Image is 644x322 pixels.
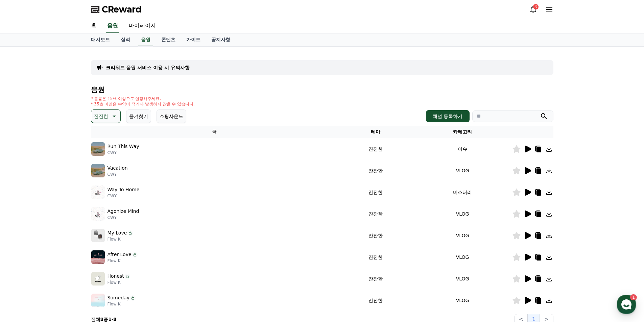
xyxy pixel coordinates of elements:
button: 즐겨찾기 [126,109,151,123]
td: 잔잔한 [338,203,413,225]
p: Flow K [108,258,138,264]
p: CWY [108,193,140,199]
p: Someday [108,294,129,301]
p: Flow K [108,301,136,307]
img: music [91,294,105,307]
td: 미스터리 [413,181,512,203]
button: 채널 등록하기 [426,110,469,122]
td: VLOG [413,160,512,181]
p: Flow K [108,237,133,242]
strong: 8 [113,317,117,322]
strong: 1 [108,317,112,322]
td: 잔잔한 [338,225,413,246]
img: music [91,272,105,286]
span: CReward [102,4,142,15]
td: VLOG [413,203,512,225]
p: CWY [108,150,139,155]
img: music [91,207,105,221]
img: music [91,185,105,199]
a: 설정 [87,214,130,231]
td: 잔잔한 [338,290,413,311]
img: music [91,250,105,264]
a: 음원 [106,19,119,33]
p: Agonize Mind [108,208,139,215]
p: My Love [108,229,127,237]
p: Run This Way [108,143,139,150]
p: Way To Home [108,186,140,193]
td: VLOG [413,290,512,311]
span: 1 [69,214,71,219]
a: 홈 [86,19,102,33]
p: CWY [108,172,128,177]
td: 이슈 [413,138,512,160]
td: 잔잔한 [338,138,413,160]
a: 1대화 [45,214,87,231]
p: 잔잔한 [94,112,108,121]
a: 크리워드 음원 서비스 이용 시 유의사항 [106,64,190,71]
a: 3 [529,5,537,14]
td: 잔잔한 [338,268,413,290]
span: 설정 [104,224,113,230]
p: After Love [108,251,132,258]
h4: 음원 [91,86,553,93]
th: 카테고리 [413,126,512,138]
span: 홈 [21,224,25,230]
p: Flow K [108,280,130,285]
img: music [91,229,105,242]
a: 마이페이지 [123,19,161,33]
td: VLOG [413,268,512,290]
a: 가이드 [181,33,206,46]
p: * 볼륨은 15% 이상으로 설정해주세요. [91,96,195,101]
td: 잔잔한 [338,181,413,203]
p: CWY [108,215,139,220]
a: 실적 [115,33,136,46]
th: 곡 [91,126,338,138]
a: CReward [91,4,142,15]
a: 콘텐츠 [156,33,181,46]
td: VLOG [413,246,512,268]
a: 홈 [2,214,45,231]
button: 쇼핑사운드 [157,109,186,123]
div: 3 [533,4,539,9]
p: * 35초 미만은 수익이 적거나 발생하지 않을 수 있습니다. [91,101,195,107]
button: 잔잔한 [91,109,121,123]
img: music [91,142,105,156]
td: 잔잔한 [338,160,413,181]
a: 음원 [138,33,153,46]
p: Honest [108,273,124,280]
p: Vacation [108,165,128,172]
a: 대시보드 [86,33,115,46]
img: music [91,164,105,177]
span: 대화 [62,225,70,230]
a: 공지사항 [206,33,236,46]
th: 테마 [338,126,413,138]
strong: 8 [100,317,104,322]
td: VLOG [413,225,512,246]
td: 잔잔한 [338,246,413,268]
